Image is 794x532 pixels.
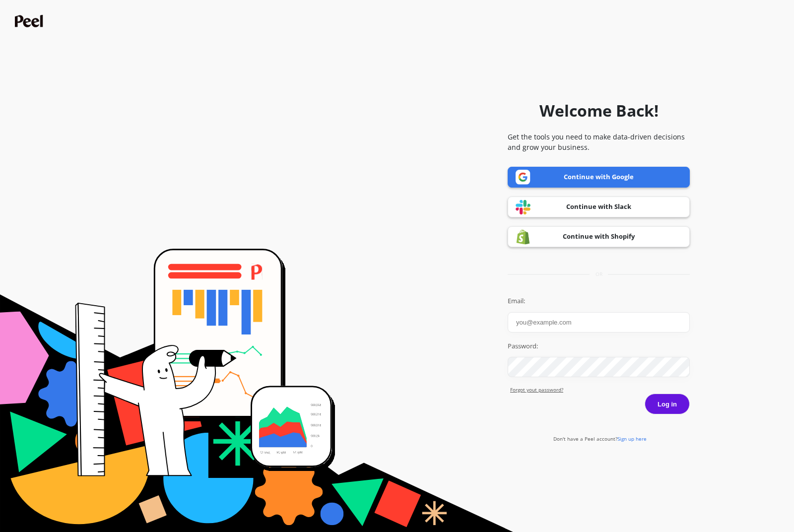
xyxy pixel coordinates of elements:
a: Forgot yout password? [510,386,690,394]
img: Google logo [516,170,530,185]
label: Email: [508,296,690,306]
img: Slack logo [516,199,530,215]
p: Get the tools you need to make data-driven decisions and grow your business. [508,132,690,152]
a: Continue with Shopify [508,226,690,247]
label: Password: [508,341,690,351]
img: Peel [15,15,46,27]
img: Shopify logo [516,229,530,245]
div: or [508,270,690,278]
a: Continue with Slack [508,197,690,217]
a: Continue with Google [508,167,690,188]
a: Don't have a Peel account?Sign up here [553,435,647,442]
span: Sign up here [617,435,647,442]
h1: Welcome Back! [539,99,659,123]
button: Log in [645,394,690,414]
input: you@example.com [508,312,690,332]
